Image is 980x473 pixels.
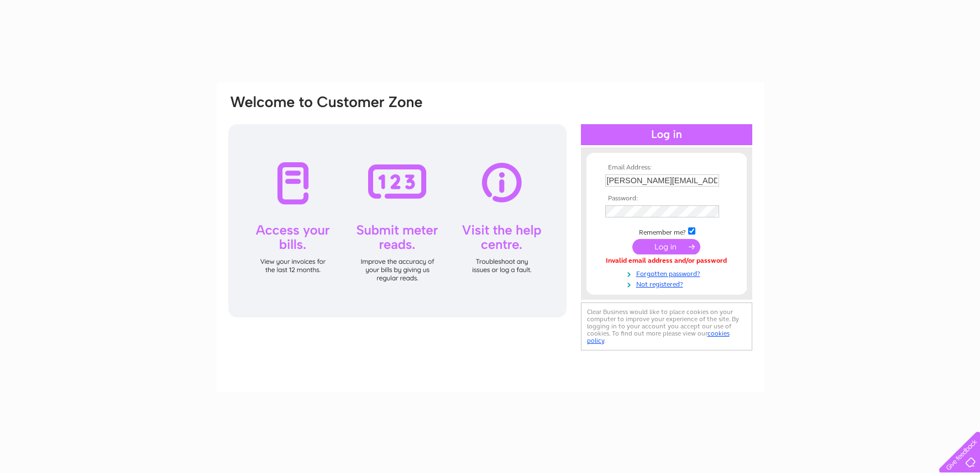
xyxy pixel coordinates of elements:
[605,268,731,278] a: Forgotten password?
[602,226,731,237] td: Remember me?
[605,278,731,289] a: Not registered?
[605,257,728,265] div: Invalid email address and/or password
[602,195,731,203] th: Password:
[587,329,730,344] a: cookies policy
[632,239,700,254] input: Submit
[602,164,731,172] th: Email Address:
[581,302,752,350] div: Clear Business would like to place cookies on your computer to improve your experience of the sit...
